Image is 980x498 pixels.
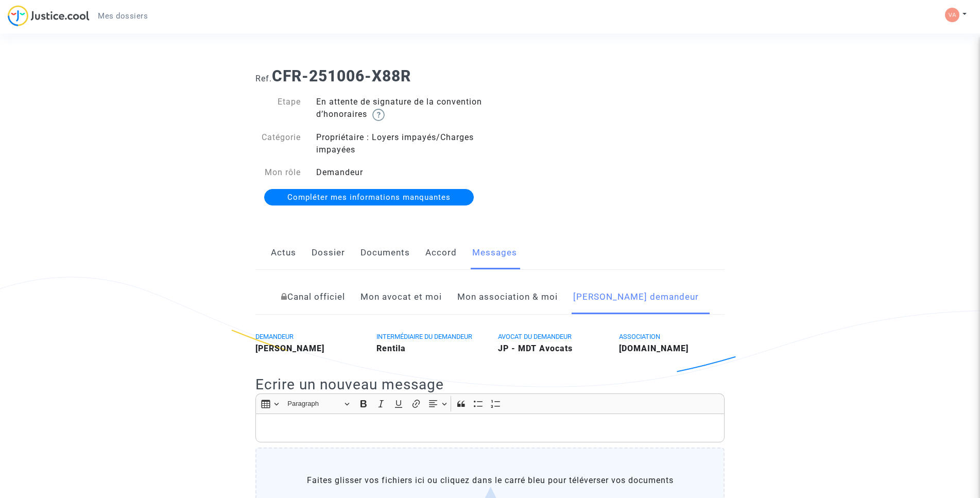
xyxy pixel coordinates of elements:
[308,166,490,179] div: Demandeur
[472,236,517,270] a: Messages
[498,333,572,340] span: AVOCAT DU DEMANDEUR
[255,333,294,340] span: DEMANDEUR
[360,280,442,314] a: Mon avocat et moi
[281,280,345,314] a: Canal officiel
[372,109,385,121] img: help.svg
[248,131,308,156] div: Catégorie
[376,333,472,340] span: INTERMÉDIAIRE DU DEMANDEUR
[619,333,660,340] span: ASSOCIATION
[248,166,308,179] div: Mon rôle
[255,375,725,393] h2: Ecrire un nouveau message
[272,67,411,85] b: CFR-251006-X88R
[287,193,451,202] span: Compléter mes informations manquantes
[573,280,699,314] a: [PERSON_NAME] demandeur
[308,131,490,156] div: Propriétaire : Loyers impayés/Charges impayées
[8,5,90,26] img: jc-logo.svg
[308,96,490,121] div: En attente de signature de la convention d’honoraires
[283,396,354,412] button: Paragraph
[425,236,457,270] a: Accord
[945,8,959,22] img: cc56e313e457542d59cd851ca94844fd
[248,96,308,121] div: Etape
[90,8,156,24] a: Mes dossiers
[287,398,341,410] span: Paragraph
[619,344,689,353] b: [DOMAIN_NAME]
[255,414,725,442] div: Rich Text Editor, main
[376,344,406,353] b: Rentila
[271,236,296,270] a: Actus
[98,11,148,21] span: Mes dossiers
[255,74,272,83] span: Ref.
[498,344,573,353] b: JP - MDT Avocats
[255,344,324,353] b: [PERSON_NAME]
[255,393,725,414] div: Editor toolbar
[312,236,345,270] a: Dossier
[360,236,410,270] a: Documents
[457,280,558,314] a: Mon association & moi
